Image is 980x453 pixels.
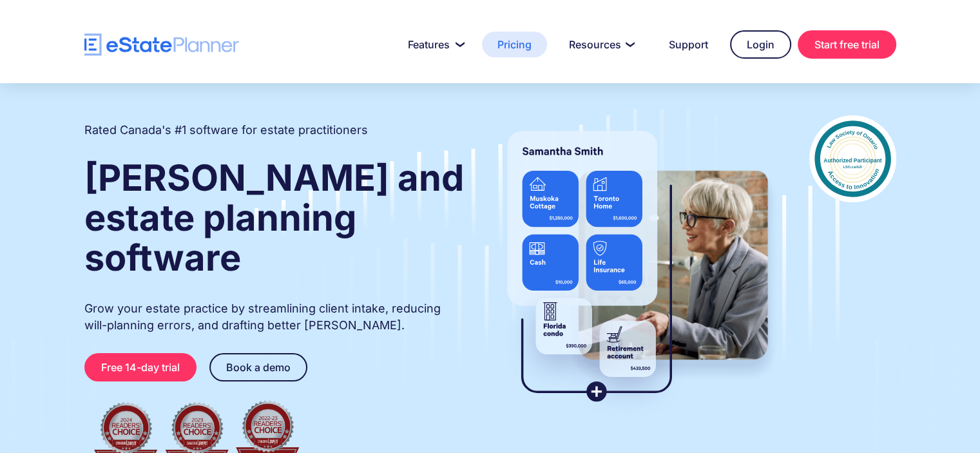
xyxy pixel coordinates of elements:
a: Free 14-day trial [84,353,197,381]
a: Pricing [482,32,547,57]
a: Support [653,32,724,57]
a: Start free trial [798,30,896,59]
p: Grow your estate practice by streamlining client intake, reducing will-planning errors, and draft... [84,300,466,334]
a: Login [730,30,791,59]
h2: Rated Canada's #1 software for estate practitioners [84,122,368,139]
img: estate planner showing wills to their clients, using eState Planner, a leading estate planning so... [492,115,783,418]
strong: [PERSON_NAME] and estate planning software [84,156,464,280]
a: home [84,34,239,56]
a: Resources [553,32,647,57]
a: Features [392,32,476,57]
a: Book a demo [209,353,307,381]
